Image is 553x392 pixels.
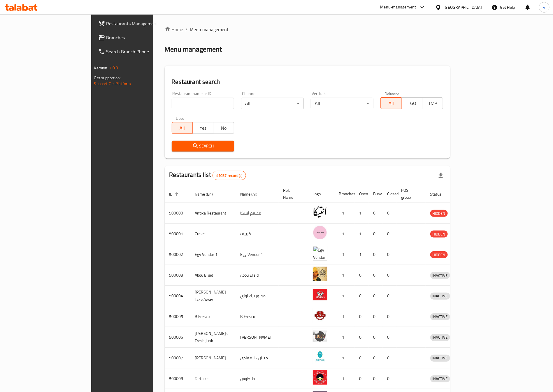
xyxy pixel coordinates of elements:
[380,97,401,109] button: All
[334,286,355,306] td: 1
[383,99,399,108] span: All
[213,171,246,180] div: Total records count
[190,26,229,33] span: Menu management
[369,327,383,348] td: 0
[236,327,279,348] td: [PERSON_NAME]
[94,45,184,59] a: Search Branch Phone
[334,348,355,368] td: 1
[430,293,450,300] div: INACTIVE
[355,203,369,224] td: 1
[383,224,397,244] td: 0
[355,286,369,306] td: 0
[313,308,327,323] img: B Fresco
[106,20,179,27] span: Restaurants Management
[369,306,383,327] td: 0
[434,168,448,182] div: Export file
[236,368,279,389] td: طرطوس
[430,272,450,279] span: INACTIVE
[190,224,236,244] td: Crave
[404,99,420,108] span: TGO
[195,124,211,132] span: Yes
[355,185,369,203] th: Open
[369,185,383,203] th: Busy
[430,313,450,320] span: INACTIVE
[383,306,397,327] td: 0
[313,329,327,343] img: Lujo's Fresh Junk
[430,375,450,382] div: INACTIVE
[94,64,108,72] span: Version:
[165,45,222,54] h2: Menu management
[383,286,397,306] td: 0
[369,286,383,306] td: 0
[94,17,184,31] a: Restaurants Management
[425,99,441,108] span: TMP
[383,348,397,368] td: 0
[430,334,450,341] span: INACTIVE
[94,74,121,82] span: Get support on:
[369,348,383,368] td: 0
[283,187,301,201] span: Ref. Name
[383,185,397,203] th: Closed
[383,265,397,286] td: 0
[430,375,450,382] span: INACTIVE
[308,185,334,203] th: Logo
[313,205,327,219] img: Antika Restaurant
[422,97,443,109] button: TMP
[543,4,545,10] span: y
[430,191,449,198] span: Status
[236,265,279,286] td: Abou El sid
[355,327,369,348] td: 0
[430,313,450,320] div: INACTIVE
[430,293,450,299] span: INACTIVE
[172,122,193,134] button: All
[165,26,450,33] nav: breadcrumb
[355,306,369,327] td: 0
[106,48,179,55] span: Search Branch Phone
[383,244,397,265] td: 0
[430,210,448,217] div: HIDDEN
[186,26,188,33] li: /
[190,306,236,327] td: B Fresco
[383,203,397,224] td: 0
[192,122,213,134] button: Yes
[313,287,327,302] img: Moro's Take Away
[401,97,422,109] button: TGO
[236,244,279,265] td: Egy Vendor 1
[195,191,221,198] span: Name (En)
[213,173,246,178] span: 41037 record(s)
[169,191,180,198] span: ID
[334,368,355,389] td: 1
[190,327,236,348] td: [PERSON_NAME]'s Fresh Junk
[190,368,236,389] td: Tartouss
[385,92,399,96] label: Delivery
[169,170,246,180] h2: Restaurants list
[236,224,279,244] td: كرييف
[430,355,450,361] span: INACTIVE
[176,143,230,150] span: Search
[313,246,327,261] img: Egy Vendor 1
[313,349,327,364] img: Mizan - Maadi
[430,272,450,279] div: INACTIVE
[236,203,279,224] td: مطعم أنتيكا
[190,286,236,306] td: [PERSON_NAME] Take Away
[109,64,118,72] span: 1.0.0
[94,80,131,87] a: Support.OpsPlatform
[430,210,448,217] span: HIDDEN
[334,224,355,244] td: 1
[313,370,327,385] img: Tartouss
[383,368,397,389] td: 0
[94,31,184,45] a: Branches
[369,244,383,265] td: 0
[313,225,327,240] img: Crave
[236,348,279,368] td: ميزان - المعادى
[430,231,448,238] span: HIDDEN
[216,124,232,132] span: No
[172,98,234,109] input: Search for restaurant name or ID..
[444,4,482,10] div: [GEOGRAPHIC_DATA]
[172,78,443,86] h2: Restaurant search
[176,116,187,120] label: Upsell
[380,4,416,11] div: Menu-management
[430,252,448,258] span: HIDDEN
